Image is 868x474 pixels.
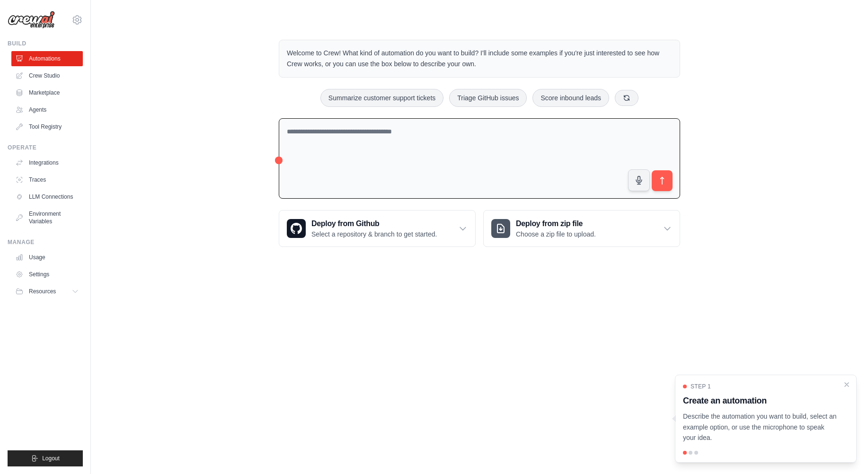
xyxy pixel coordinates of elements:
div: Manage [8,238,83,246]
a: Environment Variables [11,206,83,229]
p: Select a repository & branch to get started. [311,229,437,239]
a: Settings [11,267,83,282]
a: Tool Registry [11,119,83,134]
span: Logout [42,455,60,462]
a: Agents [11,102,83,117]
button: Logout [8,450,83,466]
h3: Deploy from zip file [516,218,596,229]
button: Resources [11,284,83,299]
span: Step 1 [691,383,711,390]
p: Choose a zip file to upload. [516,229,596,239]
button: Summarize customer support tickets [320,89,443,107]
h3: Deploy from Github [311,218,437,229]
h3: Create an automation [683,394,837,407]
img: Logo [8,11,55,29]
p: Welcome to Crew! What kind of automation do you want to build? I'll include some examples if you'... [287,48,672,70]
button: Triage GitHub issues [449,89,527,107]
p: Describe the automation you want to build, select an example option, or use the microphone to spe... [683,411,837,443]
iframe: Chat Widget [821,429,868,474]
a: Usage [11,250,83,265]
div: Widget de chat [821,429,868,474]
a: Integrations [11,155,83,170]
a: Traces [11,172,83,187]
a: Crew Studio [11,68,83,83]
a: Marketplace [11,85,83,100]
a: LLM Connections [11,189,83,204]
div: Operate [8,144,83,151]
a: Automations [11,51,83,66]
button: Close walkthrough [843,381,850,388]
span: Resources [29,288,56,295]
div: Build [8,40,83,47]
button: Score inbound leads [532,89,609,107]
